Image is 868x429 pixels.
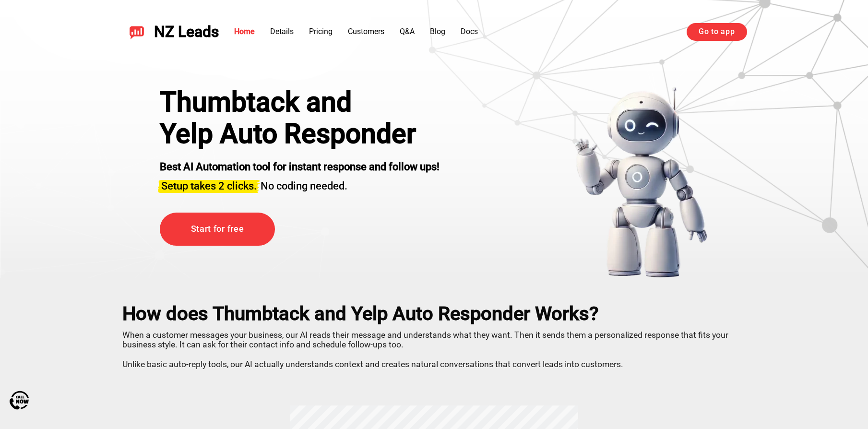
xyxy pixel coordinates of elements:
h1: Yelp Auto Responder [160,118,440,150]
a: Docs [461,27,478,36]
p: When a customer messages your business, our AI reads their message and understands what they want... [122,326,746,369]
a: Go to app [687,23,747,40]
a: Blog [430,27,445,36]
a: Home [234,27,255,36]
a: Start for free [160,213,275,246]
div: Thumbtack and [160,86,440,118]
a: Pricing [309,27,333,36]
img: NZ Leads logo [129,24,144,39]
a: Details [270,27,294,36]
h2: How does Thumbtack and Yelp Auto Responder Works? [122,303,746,325]
a: Customers [348,27,384,36]
h3: No coding needed. [160,174,440,193]
img: Call Now [10,391,29,410]
a: Q&A [400,27,415,36]
span: Setup takes 2 clicks. [161,180,257,192]
img: yelp bot [574,86,708,278]
span: NZ Leads [154,23,219,41]
strong: Best AI Automation tool for instant response and follow ups! [160,161,440,173]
